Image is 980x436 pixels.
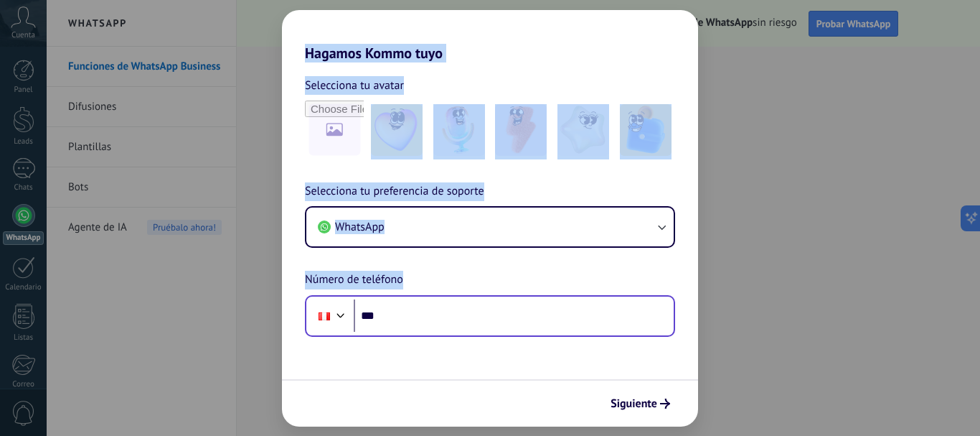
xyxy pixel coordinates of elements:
[305,76,404,95] span: Selecciona tu avatar
[306,208,674,246] button: WhatsApp
[620,104,672,156] img: -5.jpeg
[305,271,403,289] span: Número de teléfono
[557,104,609,156] img: -4.jpeg
[433,104,485,156] img: -2.jpeg
[611,399,657,409] span: Siguiente
[495,104,547,156] img: -3.jpeg
[282,10,698,62] h2: Hagamos Kommo tuyo
[371,104,423,156] img: -1.jpeg
[311,301,338,331] div: Peru: + 51
[335,220,385,234] span: WhatsApp
[305,182,484,201] span: Selecciona tu preferencia de soporte
[604,391,677,416] button: Siguiente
